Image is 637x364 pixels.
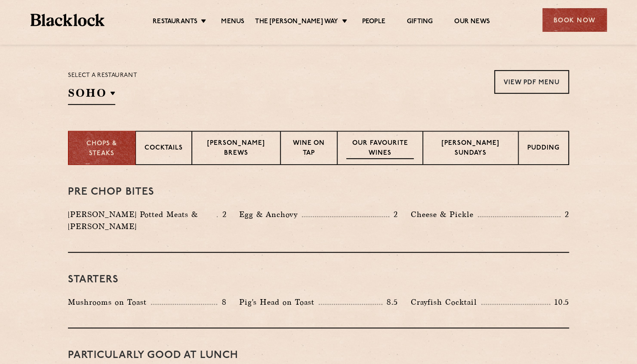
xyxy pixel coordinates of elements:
[218,209,226,220] p: 2
[560,209,569,220] p: 2
[31,14,105,26] img: BL_Textured_Logo-footer-cropped.svg
[550,297,569,308] p: 10.5
[255,18,338,27] a: The [PERSON_NAME] Way
[239,296,319,308] p: Pig's Head on Toast
[201,139,271,159] p: [PERSON_NAME] Brews
[239,208,302,220] p: Egg & Anchovy
[217,297,226,308] p: 8
[68,274,569,285] h3: Starters
[221,18,244,27] a: Menus
[494,70,569,94] a: View PDF Menu
[145,144,183,154] p: Cocktails
[68,86,115,105] h2: SOHO
[289,139,328,159] p: Wine on Tap
[153,18,197,27] a: Restaurants
[411,296,481,308] p: Crayfish Cocktail
[68,208,217,232] p: [PERSON_NAME] Potted Meats & [PERSON_NAME]
[362,18,385,27] a: People
[389,209,398,220] p: 2
[407,18,433,27] a: Gifting
[68,350,569,361] h3: PARTICULARLY GOOD AT LUNCH
[346,139,414,159] p: Our favourite wines
[432,139,509,159] p: [PERSON_NAME] Sundays
[542,8,607,32] div: Book Now
[77,139,126,159] p: Chops & Steaks
[527,144,560,154] p: Pudding
[411,208,478,220] p: Cheese & Pickle
[382,297,398,308] p: 8.5
[454,18,490,27] a: Our News
[68,70,137,81] p: Select a restaurant
[68,187,569,198] h3: Pre Chop Bites
[68,296,151,308] p: Mushrooms on Toast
